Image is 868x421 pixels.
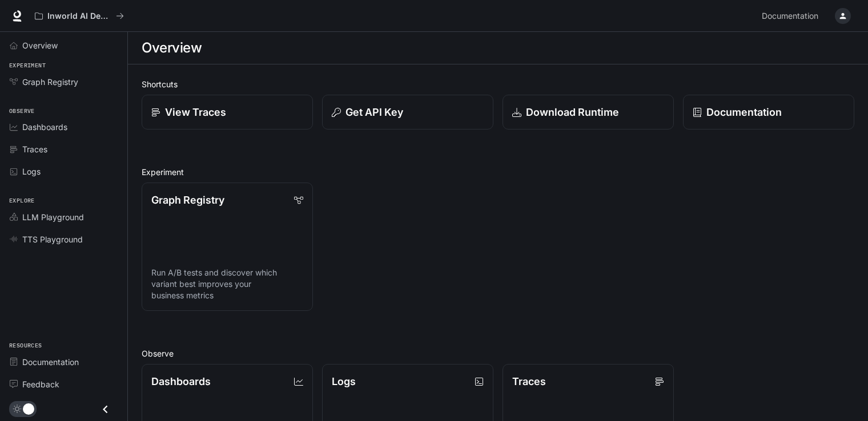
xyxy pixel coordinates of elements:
button: Get API Key [322,95,493,129]
a: Documentation [683,95,854,129]
span: Dark mode toggle [23,402,34,415]
span: Overview [22,39,58,51]
a: Graph Registry [5,72,123,92]
p: Run A/B tests and discover which variant best improves your business metrics [151,267,303,301]
a: Feedback [5,374,123,394]
p: Inworld AI Demos [47,11,111,21]
span: Graph Registry [22,76,78,88]
button: Close drawer [93,398,118,421]
p: Dashboards [151,374,211,389]
a: Dashboards [5,117,123,137]
a: Documentation [757,5,827,27]
span: LLM Playground [22,211,84,223]
h2: Observe [142,347,854,359]
a: Overview [5,35,123,55]
span: Logs [22,165,41,177]
p: Traces [512,374,546,389]
a: Graph RegistryRun A/B tests and discover which variant best improves your business metrics [142,183,313,311]
p: Graph Registry [151,192,224,208]
a: Traces [5,139,123,159]
a: Documentation [5,352,123,372]
p: Documentation [706,104,782,120]
a: TTS Playground [5,229,123,249]
h2: Experiment [142,166,854,178]
span: Dashboards [22,121,67,133]
a: LLM Playground [5,207,123,227]
button: All workspaces [30,5,129,27]
p: Logs [332,374,356,389]
p: Get API Key [345,104,403,120]
span: Feedback [22,378,59,390]
h1: Overview [142,37,202,59]
h2: Shortcuts [142,78,854,90]
span: Documentation [762,9,818,23]
p: View Traces [165,104,226,120]
span: TTS Playground [22,233,83,245]
a: View Traces [142,95,313,129]
a: Download Runtime [503,95,674,129]
span: Traces [22,143,47,155]
p: Download Runtime [526,104,619,120]
span: Documentation [22,356,79,368]
a: Logs [5,161,123,181]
